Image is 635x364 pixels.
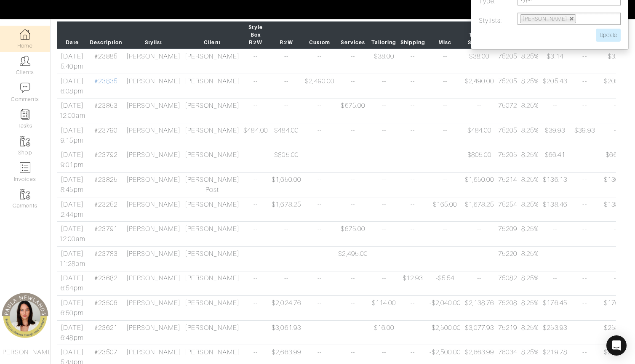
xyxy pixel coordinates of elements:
[336,247,370,271] td: $2,495.00
[519,222,541,247] td: 8.25%
[303,320,336,345] td: --
[303,296,336,321] td: --
[270,173,303,197] td: $1,650.00
[496,148,519,173] td: 75205
[183,123,241,148] td: [PERSON_NAME]
[183,74,241,98] td: [PERSON_NAME]
[600,173,632,197] td: $136.13
[496,222,519,247] td: 75209
[496,197,519,222] td: 75254
[427,74,463,98] td: --
[370,173,398,197] td: --
[370,98,398,123] td: --
[541,320,569,345] td: $253.93
[94,201,117,208] a: #23252
[370,74,398,98] td: --
[541,271,569,296] td: --
[303,173,336,197] td: --
[242,74,270,98] td: --
[124,271,183,296] td: [PERSON_NAME]
[370,21,398,49] th: Tailoring
[519,123,541,148] td: 8.25%
[242,98,270,123] td: --
[183,222,241,247] td: [PERSON_NAME]
[398,222,427,247] td: --
[124,21,183,49] th: Stylist
[600,222,632,247] td: --
[270,271,303,296] td: --
[398,74,427,98] td: --
[242,197,270,222] td: --
[427,296,463,321] td: -$2,040.00
[569,197,600,222] td: --
[242,21,270,49] th: Style Box R2W
[303,74,336,98] td: $2,490.00
[336,49,370,74] td: --
[57,271,88,296] td: [DATE] 6:54pm
[270,296,303,321] td: $2,024.76
[519,148,541,173] td: 8.25%
[463,98,496,123] td: --
[57,247,88,271] td: [DATE] 11:28pm
[496,296,519,321] td: 75208
[124,320,183,345] td: [PERSON_NAME]
[183,49,241,74] td: [PERSON_NAME]
[569,123,600,148] td: $39.93
[94,225,117,233] a: #23791
[496,98,519,123] td: 75072
[569,74,600,98] td: --
[370,320,398,345] td: $16.00
[569,222,600,247] td: --
[270,49,303,74] td: --
[57,74,88,98] td: [DATE] 6:08pm
[370,197,398,222] td: --
[270,98,303,123] td: --
[569,49,600,74] td: --
[183,98,241,123] td: [PERSON_NAME]
[519,74,541,98] td: 8.25%
[600,271,632,296] td: --
[398,173,427,197] td: --
[303,98,336,123] td: --
[463,173,496,197] td: $1,650.00
[94,250,117,258] a: #23783
[88,21,124,49] th: Description
[336,320,370,345] td: --
[427,247,463,271] td: --
[94,348,117,356] a: #23507
[370,271,398,296] td: --
[463,74,496,98] td: $2,490.00
[124,148,183,173] td: [PERSON_NAME]
[20,82,30,93] img: comment-icon-a0a6a9ef722e966f86d9cbdc48e553b5cf19dbc54f86b18d962a5391bc8f6eb6.png
[541,222,569,247] td: --
[541,296,569,321] td: $176.45
[242,271,270,296] td: --
[398,271,427,296] td: $12.93
[336,21,370,49] th: Services
[57,123,88,148] td: [DATE] 9:15pm
[242,49,270,74] td: --
[541,197,569,222] td: $138.46
[270,320,303,345] td: $3,061.93
[124,247,183,271] td: [PERSON_NAME]
[600,74,632,98] td: $205.43
[94,274,117,282] a: #23682
[270,123,303,148] td: $484.00
[600,320,632,345] td: $253.93
[336,148,370,173] td: --
[398,148,427,173] td: --
[336,173,370,197] td: --
[94,102,117,109] a: #23853
[57,320,88,345] td: [DATE] 6:48pm
[57,98,88,123] td: [DATE] 12:00am
[370,296,398,321] td: $114.00
[463,222,496,247] td: --
[370,247,398,271] td: --
[427,271,463,296] td: -$5.54
[124,222,183,247] td: [PERSON_NAME]
[242,296,270,321] td: --
[541,247,569,271] td: --
[94,176,117,183] a: #23825
[183,320,241,345] td: [PERSON_NAME]
[94,77,117,85] a: #23835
